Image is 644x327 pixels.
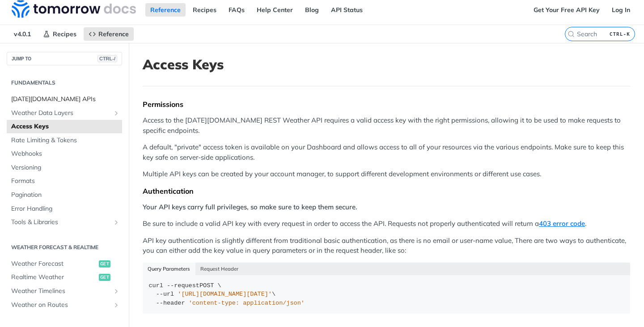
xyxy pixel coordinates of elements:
span: Error Handling [11,204,120,213]
a: Weather on RoutesShow subpages for Weather on Routes [7,298,122,312]
span: Versioning [11,163,120,172]
span: Weather Data Layers [11,109,110,118]
a: Webhooks [7,147,122,161]
span: [DATE][DOMAIN_NAME] APIs [11,95,120,104]
span: Formats [11,177,120,186]
div: POST \ \ [149,281,624,308]
p: Be sure to include a valid API key with every request in order to access the API. Requests not pr... [143,219,630,229]
a: Weather TimelinesShow subpages for Weather Timelines [7,285,122,298]
strong: Your API keys carry full privileges, so make sure to keep them secure. [143,203,357,211]
a: Recipes [38,27,81,41]
p: A default, "private" access token is available on your Dashboard and allows access to all of your... [143,142,630,162]
span: get [99,274,110,281]
a: Rate Limiting & Tokens [7,134,122,147]
span: Tools & Libraries [11,218,110,227]
svg: Search [568,30,575,38]
button: Show subpages for Weather Timelines [113,288,120,295]
span: Webhooks [11,149,120,158]
a: Get Your Free API Key [529,3,605,17]
a: Reference [84,27,134,41]
a: Realtime Weatherget [7,271,122,284]
a: Weather Forecastget [7,257,122,271]
span: Weather on Routes [11,301,110,310]
span: Weather Timelines [11,287,110,296]
div: Authentication [143,187,630,195]
a: Formats [7,174,122,188]
span: 'content-type: application/json' [189,300,305,306]
span: get [99,260,110,268]
a: Pagination [7,188,122,202]
a: Help Center [252,3,298,17]
button: Request Header [195,263,244,275]
span: Weather Forecast [11,259,97,268]
a: Error Handling [7,202,122,216]
span: Rate Limiting & Tokens [11,136,120,145]
p: API key authentication is slightly different from traditional basic authentication, as there is n... [143,236,630,256]
a: [DATE][DOMAIN_NAME] APIs [7,93,122,106]
button: Show subpages for Tools & Libraries [113,219,120,226]
span: '[URL][DOMAIN_NAME][DATE]' [178,291,272,297]
button: Show subpages for Weather on Routes [113,302,120,309]
h2: Weather Forecast & realtime [7,243,122,251]
span: CTRL-/ [97,55,117,62]
span: Recipes [53,30,76,38]
a: Weather Data LayersShow subpages for Weather Data Layers [7,106,122,120]
span: v4.0.1 [9,27,36,41]
p: Multiple API keys can be created by your account manager, to support different development enviro... [143,169,630,179]
a: Log In [607,3,635,17]
span: curl [149,282,163,289]
span: --header [156,300,185,306]
button: JUMP TOCTRL-/ [7,52,122,65]
span: --request [167,282,199,289]
a: Versioning [7,161,122,174]
span: Access Keys [11,122,120,131]
span: Reference [98,30,129,38]
span: --url [156,291,174,297]
div: Permissions [143,100,630,109]
span: Pagination [11,191,120,200]
button: Show subpages for Weather Data Layers [113,110,120,117]
a: Recipes [188,3,221,17]
a: API Status [326,3,368,17]
h2: Fundamentals [7,79,122,87]
p: Access to the [DATE][DOMAIN_NAME] REST Weather API requires a valid access key with the right per... [143,115,630,136]
a: Access Keys [7,120,122,133]
a: Blog [300,3,324,17]
h1: Access Keys [143,56,630,72]
a: FAQs [224,3,250,17]
a: Tools & LibrariesShow subpages for Tools & Libraries [7,216,122,229]
a: Reference [145,3,186,17]
span: Realtime Weather [11,273,97,282]
a: 403 error code [539,219,585,228]
kbd: CTRL-K [607,30,632,38]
